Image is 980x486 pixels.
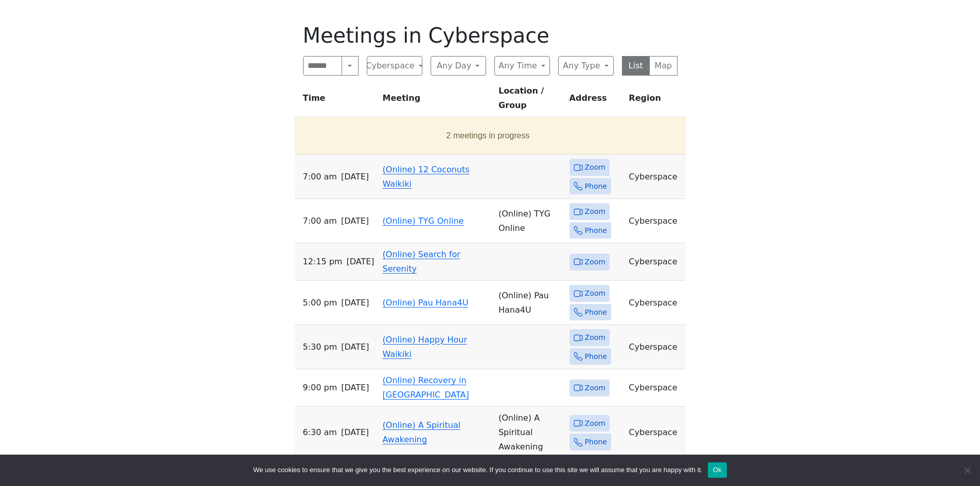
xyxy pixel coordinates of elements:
[367,56,422,76] button: Cyberspace
[585,161,605,174] span: Zoom
[303,296,337,310] span: 5:00 PM
[625,407,685,459] td: Cyberspace
[625,325,685,369] td: Cyberspace
[585,436,607,448] span: Phone
[341,296,369,310] span: [DATE]
[383,249,460,274] a: (Online) Search for Serenity
[341,381,369,395] span: [DATE]
[346,255,374,269] span: [DATE]
[622,56,650,76] button: List
[341,340,369,354] span: [DATE]
[383,298,469,308] a: (Online) Pau Hana4U
[379,84,494,117] th: Meeting
[585,205,605,218] span: Zoom
[494,281,565,325] td: (Online) Pau Hana4U
[585,350,607,363] span: Phone
[585,224,607,237] span: Phone
[625,243,685,281] td: Cyberspace
[253,465,702,475] span: We use cookies to ensure that we give you the best experience on our website. If you continue to ...
[625,199,685,243] td: Cyberspace
[625,84,685,117] th: Region
[585,331,605,344] span: Zoom
[299,121,678,150] button: 2 meetings in progress
[585,382,605,394] span: Zoom
[341,170,369,184] span: [DATE]
[565,84,625,117] th: Address
[962,465,972,475] span: No
[585,287,605,300] span: Zoom
[585,417,605,430] span: Zoom
[494,56,550,76] button: Any Time
[303,214,337,228] span: 7:00 AM
[295,84,379,117] th: Time
[383,216,464,226] a: (Online) TYG Online
[431,56,486,76] button: Any Day
[303,170,337,184] span: 7:00 AM
[625,281,685,325] td: Cyberspace
[303,425,337,440] span: 6:30 AM
[341,425,369,440] span: [DATE]
[558,56,614,76] button: Any Type
[303,23,678,48] h1: Meetings in Cyberspace
[303,56,343,76] input: Search
[625,155,685,199] td: Cyberspace
[708,462,727,478] button: Ok
[585,256,605,268] span: Zoom
[383,420,461,444] a: (Online) A Spiritual Awakening
[649,56,678,76] button: Map
[303,340,337,354] span: 5:30 PM
[494,84,565,117] th: Location / Group
[625,369,685,407] td: Cyberspace
[383,375,469,400] a: (Online) Recovery in [GEOGRAPHIC_DATA]
[303,255,343,269] span: 12:15 PM
[303,381,337,395] span: 9:00 PM
[494,199,565,243] td: (Online) TYG Online
[342,56,358,76] button: Search
[341,214,369,228] span: [DATE]
[585,306,607,319] span: Phone
[494,407,565,459] td: (Online) A Spiritual Awakening
[383,165,470,189] a: (Online) 12 Coconuts Waikiki
[383,335,467,359] a: (Online) Happy Hour Waikiki
[585,180,607,193] span: Phone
